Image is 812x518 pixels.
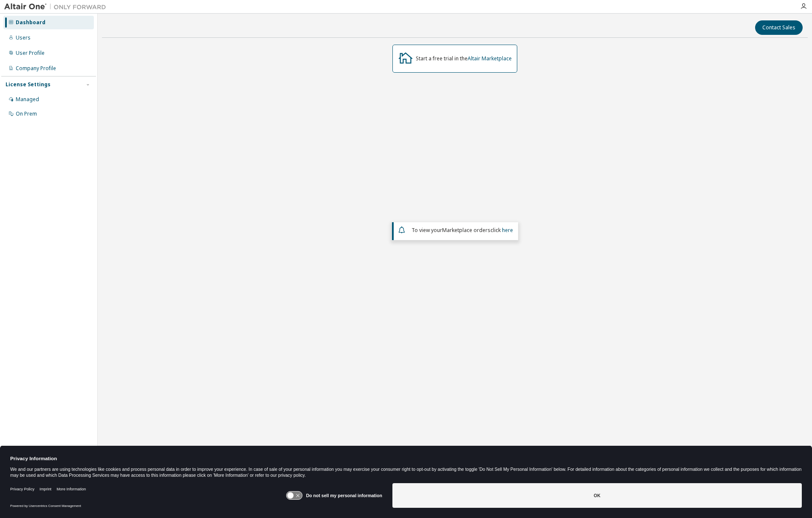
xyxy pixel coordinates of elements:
div: User Profile [16,50,45,57]
div: Users [16,34,31,41]
div: Managed [16,96,39,103]
div: License Settings [6,81,51,88]
a: Altair Marketplace [468,55,512,62]
img: Altair One [4,3,110,11]
button: Contact Sales [755,20,803,35]
div: On Prem [16,110,37,117]
em: Marketplace orders [442,226,491,234]
span: To view your click [412,226,513,234]
div: Company Profile [16,65,56,72]
div: Dashboard [16,19,45,26]
div: Start a free trial in the [416,55,512,62]
a: here [502,226,513,234]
